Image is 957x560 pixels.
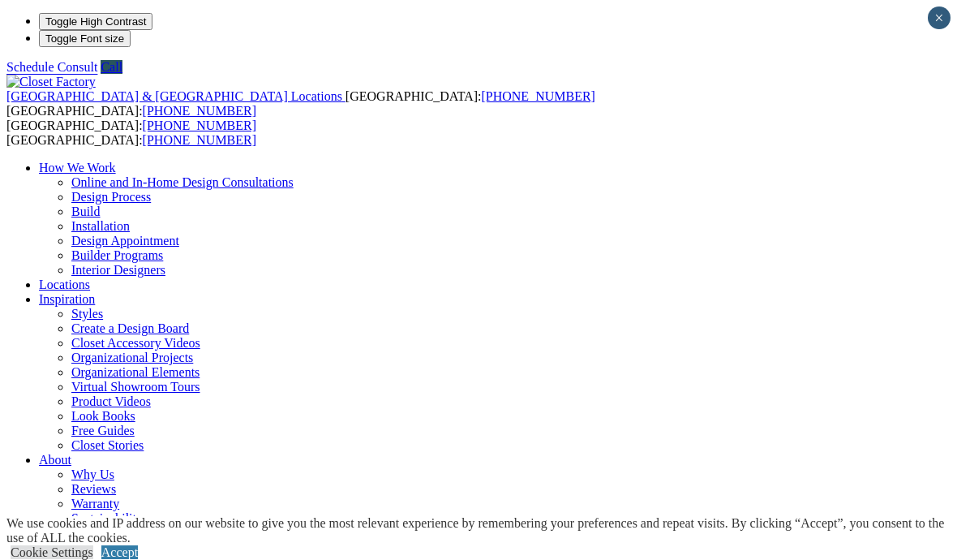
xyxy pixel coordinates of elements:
[481,89,594,103] a: [PHONE_NUMBER]
[71,482,116,496] a: Reviews
[6,60,97,74] a: Schedule Consult
[6,118,256,147] span: [GEOGRAPHIC_DATA]: [GEOGRAPHIC_DATA]:
[71,424,135,437] a: Free Guides
[6,89,595,118] span: [GEOGRAPHIC_DATA]: [GEOGRAPHIC_DATA]:
[71,438,144,452] a: Closet Stories
[71,365,200,379] a: Organizational Elements
[143,133,256,147] a: [PHONE_NUMBER]
[71,307,103,321] a: Styles
[6,75,96,89] img: Closet Factory
[39,161,116,174] a: How We Work
[45,32,124,45] span: Toggle Font size
[6,516,957,545] div: We use cookies and IP address on our website to give you the most relevant experience by remember...
[6,89,345,103] a: [GEOGRAPHIC_DATA] & [GEOGRAPHIC_DATA] Locations
[39,278,90,291] a: Locations
[39,30,131,47] button: Toggle Font size
[143,104,256,118] a: [PHONE_NUMBER]
[71,321,189,335] a: Create a Design Board
[11,545,93,559] a: Cookie Settings
[71,234,179,248] a: Design Appointment
[71,205,101,218] a: Build
[71,219,130,233] a: Installation
[71,336,200,350] a: Closet Accessory Videos
[101,60,122,74] a: Call
[71,467,114,481] a: Why Us
[71,380,200,394] a: Virtual Showroom Tours
[39,453,71,467] a: About
[143,118,256,132] a: [PHONE_NUMBER]
[71,248,163,262] a: Builder Programs
[39,292,95,306] a: Inspiration
[71,351,193,364] a: Organizational Projects
[45,15,146,28] span: Toggle High Contrast
[39,13,152,30] button: Toggle High Contrast
[101,545,138,559] a: Accept
[71,409,135,423] a: Look Books
[71,263,165,277] a: Interior Designers
[71,511,143,525] a: Sustainability
[71,497,119,510] a: Warranty
[71,394,151,408] a: Product Videos
[71,175,294,189] a: Online and In-Home Design Consultations
[928,6,951,29] button: Close
[71,190,151,204] a: Design Process
[6,89,342,103] span: [GEOGRAPHIC_DATA] & [GEOGRAPHIC_DATA] Locations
